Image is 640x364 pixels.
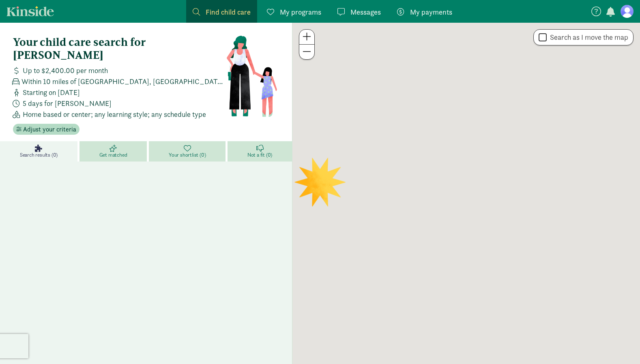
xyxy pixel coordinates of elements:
[280,6,321,17] span: My programs
[79,141,149,162] a: Get matched
[350,6,381,17] span: Messages
[206,6,251,17] span: Find child care
[23,125,76,134] span: Adjust your criteria
[23,109,206,120] span: Home based or center; any learning style; any schedule type
[169,152,206,158] span: Your shortlist (0)
[21,76,226,87] span: Within 10 miles of [GEOGRAPHIC_DATA], [GEOGRAPHIC_DATA] 19067
[13,36,226,62] h4: Your child care search for [PERSON_NAME]
[13,124,79,135] button: Adjust your criteria
[460,187,473,200] div: Click to see details
[247,152,272,158] span: Not a fit (0)
[20,152,58,158] span: Search results (0)
[149,141,228,162] a: Your shortlist (0)
[547,32,628,42] label: Search as I move the map
[410,6,452,17] span: My payments
[23,87,80,98] span: Starting on [DATE]
[6,6,54,16] a: Kinside
[99,152,127,158] span: Get matched
[23,98,112,109] span: 5 days for [PERSON_NAME]
[228,141,292,162] a: Not a fit (0)
[23,65,108,76] span: Up to $2,400.00 per month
